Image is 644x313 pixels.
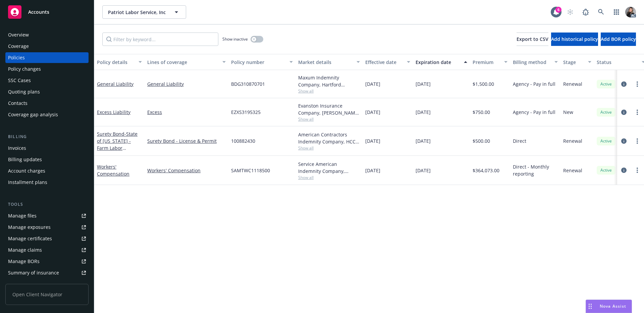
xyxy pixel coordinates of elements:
[231,167,270,174] span: SAMTWC1118500
[8,75,31,86] div: SSC Cases
[8,98,28,109] div: Contacts
[298,74,360,88] div: Maxum Indemnity Company, Hartford Insurance Group, CRC Group
[5,177,89,188] a: Installment plans
[594,5,608,19] a: Search
[599,138,613,144] span: Active
[8,210,37,221] div: Manage files
[620,166,628,174] a: circleInformation
[473,59,500,66] div: Premium
[147,80,226,87] a: General Liability
[620,137,628,145] a: circleInformation
[555,7,561,13] div: 6
[5,75,89,86] a: SSC Cases
[5,29,89,40] a: Overview
[5,52,89,63] a: Policies
[8,154,42,165] div: Billing updates
[222,36,248,42] span: Show inactive
[620,108,628,116] a: circleInformation
[365,109,380,116] span: [DATE]
[599,167,613,173] span: Active
[5,256,89,267] a: Manage BORs
[147,109,226,116] a: Excess
[5,210,89,221] a: Manage files
[586,300,594,313] div: Drag to move
[513,80,555,87] span: Agency - Pay in full
[473,137,490,144] span: $500.00
[8,245,42,255] div: Manage claims
[147,59,218,66] div: Lines of coverage
[5,233,89,244] a: Manage certificates
[97,164,129,177] a: Workers' Compensation
[97,109,130,115] a: Excess Liability
[5,267,89,278] a: Summary of insurance
[599,81,613,87] span: Active
[416,167,431,174] span: [DATE]
[8,86,40,97] div: Quoting plans
[563,5,577,19] a: Start snowing
[296,54,363,70] button: Market details
[473,167,499,174] span: $364,073.00
[5,133,89,140] div: Billing
[108,9,166,16] span: Patriot Labor Service, Inc
[416,80,431,87] span: [DATE]
[416,137,431,144] span: [DATE]
[563,80,582,87] span: Renewal
[5,201,89,208] div: Tools
[5,109,89,120] a: Coverage gap analysis
[8,256,40,267] div: Manage BORs
[5,143,89,153] a: Invoices
[470,54,510,70] button: Premium
[510,54,560,70] button: Billing method
[28,9,49,15] span: Accounts
[94,54,145,70] button: Policy details
[298,102,360,116] div: Evanston Insurance Company, [PERSON_NAME] Insurance, CRC Group
[298,175,360,180] span: Show all
[513,59,550,66] div: Billing method
[416,109,431,116] span: [DATE]
[517,36,548,42] span: Export to CSV
[5,222,89,233] a: Manage exposures
[563,109,573,116] span: New
[513,163,558,177] span: Direct - Monthly reporting
[473,80,494,87] span: $1,500.00
[473,109,490,116] span: $750.00
[365,167,380,174] span: [DATE]
[633,108,641,116] a: more
[413,54,470,70] button: Expiration date
[560,54,594,70] button: Stage
[620,80,628,88] a: circleInformation
[231,137,255,144] span: 100882430
[231,59,285,66] div: Policy number
[416,59,460,66] div: Expiration date
[600,303,626,309] span: Nova Assist
[551,33,598,46] button: Add historical policy
[228,54,296,70] button: Policy number
[601,33,636,46] button: Add BOR policy
[563,137,582,144] span: Renewal
[365,137,380,144] span: [DATE]
[8,166,45,176] div: Account charges
[8,29,29,40] div: Overview
[147,167,226,174] a: Workers' Compensation
[517,33,548,46] button: Export to CSV
[8,41,29,52] div: Coverage
[102,33,218,46] input: Filter by keyword...
[5,41,89,52] a: Coverage
[563,59,584,66] div: Stage
[513,109,555,116] span: Agency - Pay in full
[298,88,360,94] span: Show all
[5,166,89,176] a: Account charges
[363,54,413,70] button: Effective date
[625,7,636,17] img: photo
[551,36,598,42] span: Add historical policy
[579,5,592,19] a: Report a Bug
[8,109,58,120] div: Coverage gap analysis
[102,5,186,19] button: Patriot Labor Service, Inc
[97,131,138,158] span: - State of [US_STATE] - Farm Labor Contractor Bond
[563,167,582,174] span: Renewal
[5,86,89,97] a: Quoting plans
[8,52,25,63] div: Policies
[231,109,261,116] span: EZXS3195325
[8,64,41,74] div: Policy changes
